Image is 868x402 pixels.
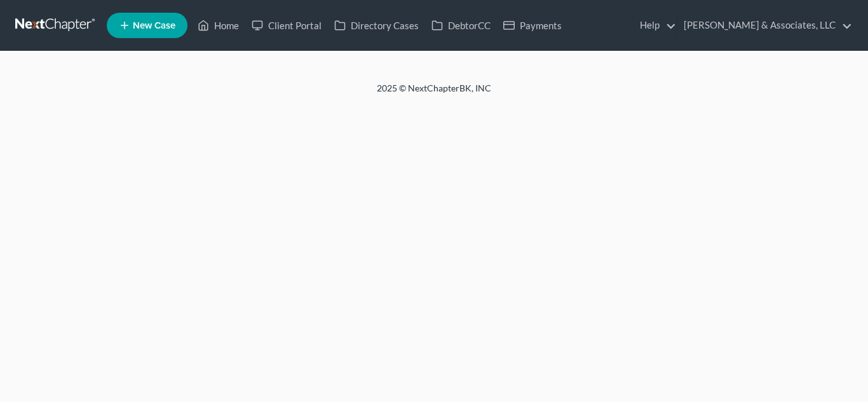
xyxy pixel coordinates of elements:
new-legal-case-button: New Case [107,13,187,38]
a: Home [191,14,245,37]
a: [PERSON_NAME] & Associates, LLC [677,14,852,37]
a: Payments [497,14,568,37]
div: 2025 © NextChapterBK, INC [72,82,796,105]
a: DebtorCC [425,14,497,37]
a: Help [634,14,676,37]
a: Directory Cases [328,14,425,37]
a: Client Portal [245,14,328,37]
